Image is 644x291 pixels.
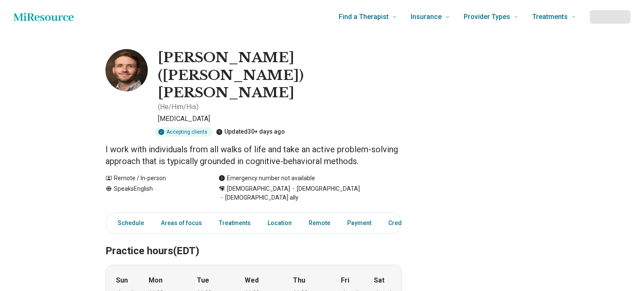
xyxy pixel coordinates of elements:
h2: Practice hours (EDT) [105,224,402,258]
a: Credentials [383,214,426,232]
strong: Sun [116,275,128,286]
a: Location [263,214,297,232]
a: Payment [342,214,376,232]
a: Home page [14,8,74,25]
strong: Thu [293,275,305,286]
a: Treatments [214,214,256,232]
a: Schedule [108,214,149,232]
strong: Fri [341,275,349,286]
p: I work with individuals from all walks of life and take an active problem-solving approach that i... [105,143,402,167]
h1: [PERSON_NAME] ([PERSON_NAME]) [PERSON_NAME] [158,49,402,102]
p: [MEDICAL_DATA] [158,114,402,124]
span: Find a Therapist [339,11,389,23]
span: [DEMOGRAPHIC_DATA] [290,184,360,193]
strong: Sat [374,275,384,286]
span: Treatments [532,11,568,23]
span: Provider Types [464,11,510,23]
strong: Wed [245,275,259,286]
span: [DEMOGRAPHIC_DATA] [227,184,290,193]
div: Speaks English [105,184,202,202]
span: Insurance [411,11,442,23]
div: Remote / In-person [105,174,202,183]
a: Areas of focus [156,214,207,232]
a: Remote [304,214,335,232]
p: ( He/Him/His ) [158,102,199,112]
span: [DEMOGRAPHIC_DATA] ally [218,193,299,202]
div: Emergency number not available [218,174,315,183]
strong: Tue [197,275,209,286]
div: Updated 30+ days ago [216,127,285,137]
strong: Mon [149,275,163,286]
div: Accepting clients [155,127,213,137]
img: Christopher Bailey, Psychologist [105,49,148,91]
